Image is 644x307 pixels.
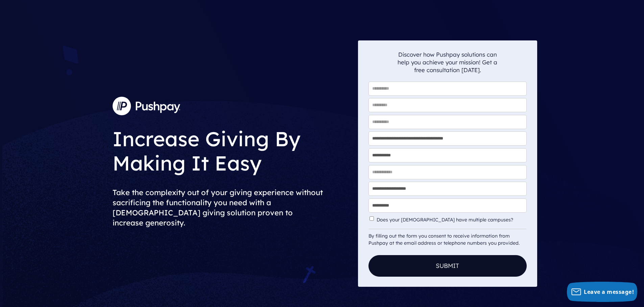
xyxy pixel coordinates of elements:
[113,121,353,177] h1: Increase Giving By Making It Easy
[398,51,498,74] p: Discover how Pushpay solutions can help you achieve your mission! Get a free consultation [DATE].
[368,255,527,277] button: Submit
[377,217,525,223] label: Does your [DEMOGRAPHIC_DATA] have multiple campuses?
[584,288,634,296] span: Leave a message!
[567,282,637,302] button: Leave a message!
[113,182,353,233] h2: Take the complexity out of your giving experience without sacrificing the functionality you need ...
[368,229,527,247] div: By filling out the form you consent to receive information from Pushpay at the email address or t...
